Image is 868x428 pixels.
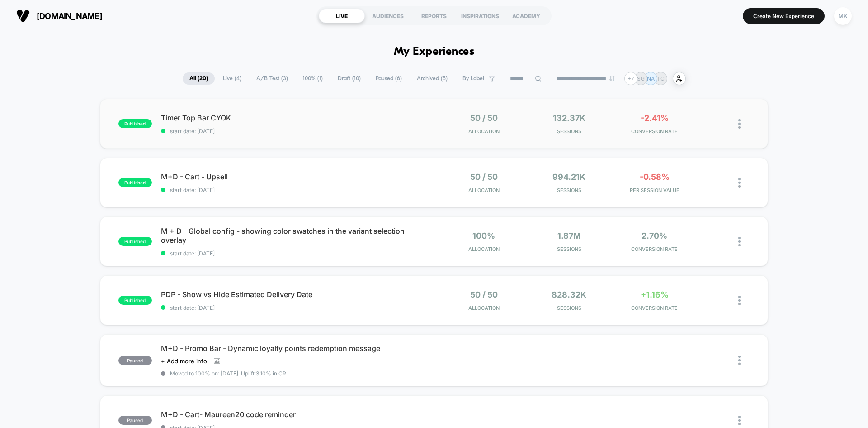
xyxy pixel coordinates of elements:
[468,128,500,135] span: Allocation
[161,172,434,181] span: M+D - Cart - Upsell
[834,7,852,25] div: MK
[470,290,498,299] span: 50 / 50
[529,128,610,135] span: Sessions
[529,305,610,311] span: Sessions
[118,237,152,246] span: published
[468,246,500,252] span: Allocation
[529,187,610,193] span: Sessions
[552,172,585,182] span: 994.21k
[472,231,495,240] span: 100%
[118,416,152,425] span: paused
[609,76,615,81] img: end
[553,113,585,123] span: 132.37k
[614,128,695,135] span: CONVERSION RATE
[738,237,741,246] img: close
[624,72,637,85] div: + 7
[637,75,645,82] p: SG
[470,172,498,182] span: 50 / 50
[470,113,498,123] span: 50 / 50
[462,75,484,82] span: By Label
[738,356,741,365] img: close
[161,187,434,193] span: start date: [DATE]
[161,290,434,299] span: PDP - Show vs Hide Estimated Delivery Date
[37,11,102,21] span: [DOMAIN_NAME]
[118,119,152,128] span: published
[738,119,741,129] img: close
[161,226,434,245] span: M + D - Global config - showing color swatches in the variant selection overlay
[552,290,586,299] span: 828.32k
[641,113,669,123] span: -2.41%
[647,75,655,82] p: NA
[161,357,207,365] span: + Add more info
[614,246,695,252] span: CONVERSION RATE
[183,72,215,85] span: All ( 20 )
[118,356,152,365] span: paused
[410,72,454,85] span: Archived ( 5 )
[831,7,854,25] button: MK
[738,178,741,188] img: close
[170,370,286,377] span: Moved to 100% on: [DATE] . Uplift: 3.10% in CR
[738,296,741,305] img: close
[743,8,825,24] button: Create New Experience
[529,246,610,252] span: Sessions
[657,75,665,82] p: TC
[118,178,152,187] span: published
[738,416,741,425] img: close
[457,9,503,23] div: INSPIRATIONS
[614,305,695,311] span: CONVERSION RATE
[161,304,434,311] span: start date: [DATE]
[503,9,549,23] div: ACADEMY
[161,113,434,122] span: Timer Top Bar CYOK
[642,231,667,240] span: 2.70%
[161,250,434,257] span: start date: [DATE]
[411,9,457,23] div: REPORTS
[16,9,30,23] img: Visually logo
[365,9,411,23] div: AUDIENCES
[161,128,434,135] span: start date: [DATE]
[394,45,475,58] h1: My Experiences
[557,231,581,240] span: 1.87M
[468,305,500,311] span: Allocation
[369,72,409,85] span: Paused ( 6 )
[161,410,434,419] span: M+D - Cart- Maureen20 code reminder
[161,344,434,353] span: M+D - Promo Bar - Dynamic loyalty points redemption message
[641,290,669,299] span: +1.16%
[296,72,330,85] span: 100% ( 1 )
[118,296,152,305] span: published
[14,9,105,23] button: [DOMAIN_NAME]
[614,187,695,193] span: PER SESSION VALUE
[331,72,368,85] span: Draft ( 10 )
[250,72,295,85] span: A/B Test ( 3 )
[640,172,670,182] span: -0.58%
[319,9,365,23] div: LIVE
[216,72,248,85] span: Live ( 4 )
[468,187,500,193] span: Allocation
